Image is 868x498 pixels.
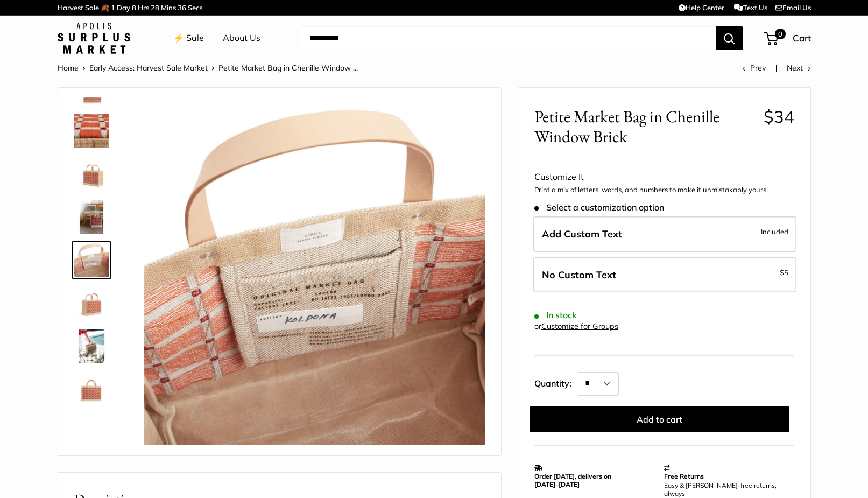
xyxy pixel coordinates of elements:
img: Petite Market Bag in Chenille Window Brick [74,286,109,320]
strong: Free Returns [664,472,704,480]
strong: Order [DATE], delivers on [DATE]–[DATE] [534,472,611,488]
img: Petite Market Bag in Chenille Window Brick [74,243,109,277]
span: Select a customization option [534,202,664,213]
a: About Us [223,30,260,46]
span: 28 [151,3,159,12]
p: Easy & [PERSON_NAME]-free returns, always [664,481,789,497]
label: Leave Blank [533,257,796,293]
span: Petite Market Bag in Chenille Window ... [218,63,358,73]
a: Petite Market Bag in Chenille Window Brick [72,155,111,193]
span: Petite Market Bag in Chenille Window Brick [534,107,756,146]
span: 36 [178,3,186,12]
span: 8 [132,3,136,12]
a: Prev [742,63,766,73]
a: Text Us [734,3,767,12]
a: Early Access: Harvest Sale Market [89,63,208,73]
span: $34 [764,106,794,127]
img: Petite Market Bag in Chenille Window Brick [74,157,109,191]
button: Search [716,26,743,50]
span: Add Custom Text [542,228,622,240]
span: In stock [534,310,577,320]
label: Add Custom Text [533,216,796,252]
a: Petite Market Bag in Chenille Window Brick [72,327,111,366]
a: Petite Market Bag in Chenille Window Brick [72,413,111,452]
span: 1 [111,3,115,12]
img: Petite Market Bag in Chenille Window Brick [74,114,109,148]
a: Next [787,63,811,73]
img: Petite Market Bag in Chenille Window Brick [74,372,109,406]
span: $5 [780,268,788,277]
p: Print a mix of letters, words, and numbers to make it unmistakably yours. [534,185,794,195]
img: Apolis: Surplus Market [58,23,130,54]
div: or [534,319,618,334]
span: Hrs [138,3,149,12]
span: - [777,266,788,279]
span: Secs [188,3,202,12]
a: Petite Market Bag in Chenille Window Brick [72,111,111,150]
img: Petite Market Bag in Chenille Window Brick [74,200,109,234]
span: Included [761,225,788,238]
a: Petite Market Bag in Chenille Window Brick [72,284,111,322]
img: Petite Market Bag in Chenille Window Brick [144,104,485,445]
input: Search... [301,26,716,50]
a: Help Center [679,3,724,12]
a: ⚡️ Sale [173,30,204,46]
a: Petite Market Bag in Chenille Window Brick [72,370,111,409]
span: Cart [793,32,811,44]
span: Day [117,3,130,12]
nav: Breadcrumb [58,61,358,75]
img: Petite Market Bag in Chenille Window Brick [74,415,109,450]
span: Mins [161,3,176,12]
a: Email Us [775,3,811,12]
a: Petite Market Bag in Chenille Window Brick [72,241,111,279]
a: Petite Market Bag in Chenille Window Brick [72,198,111,236]
span: 0 [774,29,785,39]
img: Petite Market Bag in Chenille Window Brick [74,329,109,363]
button: Add to cart [530,406,789,432]
div: Customize It [534,169,794,185]
a: 0 Cart [765,30,811,47]
label: Quantity: [534,369,578,396]
a: Home [58,63,79,73]
span: No Custom Text [542,269,616,281]
a: Customize for Groups [541,321,618,331]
